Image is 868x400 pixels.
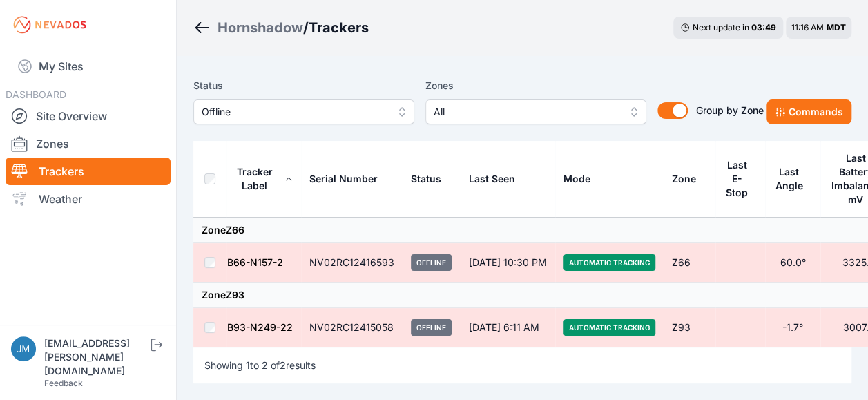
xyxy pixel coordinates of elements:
[827,22,846,32] span: MDT
[6,130,171,158] a: Zones
[766,99,851,124] button: Commands
[6,102,171,130] a: Site Overview
[301,308,403,347] td: NV02RC12415058
[664,308,715,347] td: Z93
[11,336,36,361] img: jmjones@sundt.com
[751,22,776,33] div: 03 : 49
[773,155,812,202] button: Last Angle
[227,165,282,193] div: Tracker Label
[696,104,764,116] span: Group by Zone
[791,22,824,32] span: 11:16 AM
[309,172,378,186] div: Serial Number
[469,162,547,196] div: Last Seen
[411,254,452,271] span: Offline
[309,18,369,37] h3: Trackers
[434,104,619,120] span: All
[193,99,414,124] button: Offline
[765,308,820,347] td: -1.7°
[563,319,655,336] span: Automatic Tracking
[280,359,286,371] span: 2
[6,185,171,213] a: Weather
[301,243,403,283] td: NV02RC12416593
[461,243,555,283] td: [DATE] 10:30 PM
[461,308,555,347] td: [DATE] 6:11 AM
[227,321,293,333] a: B93-N249-22
[309,162,389,196] button: Serial Number
[6,88,66,100] span: DASHBOARD
[193,10,369,46] nav: Breadcrumb
[202,104,387,120] span: Offline
[411,162,452,196] button: Status
[6,158,171,185] a: Trackers
[262,359,268,371] span: 2
[227,155,293,202] button: Tracker Label
[563,254,655,271] span: Automatic Tracking
[227,256,283,268] a: B66-N157-2
[11,14,88,36] img: Nevados
[765,243,820,283] td: 60.0°
[303,18,309,37] span: /
[6,50,171,83] a: My Sites
[672,172,696,186] div: Zone
[246,359,250,371] span: 1
[563,172,590,186] div: Mode
[204,359,316,372] p: Showing to of results
[664,243,715,283] td: Z66
[193,77,414,94] label: Status
[218,18,303,37] a: Hornshadow
[724,158,750,200] div: Last E-Stop
[563,162,601,196] button: Mode
[425,99,646,124] button: All
[693,22,749,32] span: Next update in
[411,319,452,336] span: Offline
[773,165,804,193] div: Last Angle
[724,149,757,209] button: Last E-Stop
[411,172,441,186] div: Status
[425,77,646,94] label: Zones
[44,378,83,388] a: Feedback
[672,162,707,196] button: Zone
[44,336,148,378] div: [EMAIL_ADDRESS][PERSON_NAME][DOMAIN_NAME]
